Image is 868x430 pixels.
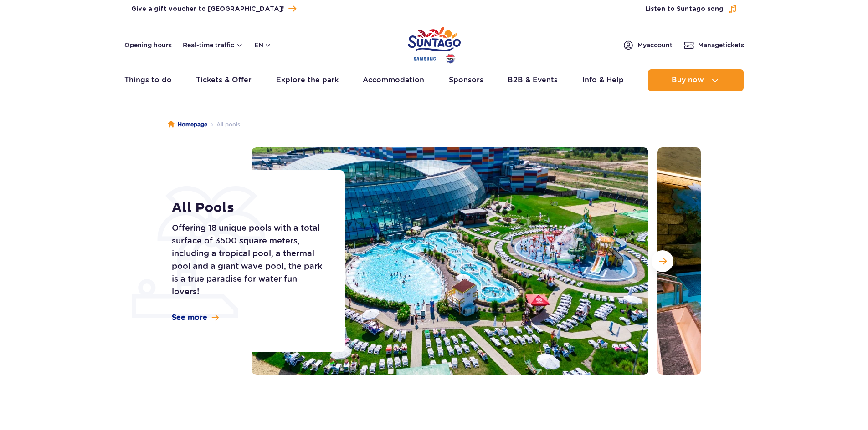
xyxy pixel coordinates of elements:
a: Info & Help [582,69,624,91]
span: Manage tickets [698,40,744,50]
a: Tickets & Offer [196,69,252,91]
a: B2B & Events [508,69,558,91]
span: Listen to Suntago song [645,5,724,14]
button: Buy now [648,69,744,91]
span: Give a gift voucher to [GEOGRAPHIC_DATA]! [131,5,284,14]
span: See more [172,313,207,323]
a: Managetickets [683,40,744,51]
img: Outdoor section of Suntago, with pools and slides, surrounded by sunbeds and greenery [252,147,648,375]
a: Sponsors [449,69,483,91]
a: Opening hours [124,40,172,50]
a: Myaccount [623,40,673,51]
a: Accommodation [363,69,424,91]
a: Homepage [168,120,207,129]
button: en [254,40,272,50]
li: All pools [207,120,240,129]
a: See more [172,313,219,323]
a: Explore the park [276,69,339,91]
span: My account [637,40,673,50]
a: Park of Poland [408,23,461,65]
span: Buy now [672,76,704,84]
button: Next slide [652,250,673,272]
a: Give a gift voucher to [GEOGRAPHIC_DATA]! [131,3,296,15]
button: Listen to Suntago song [645,5,737,14]
p: Offering 18 unique pools with a total surface of 3500 square meters, including a tropical pool, a... [172,222,324,298]
a: Things to do [124,69,172,91]
button: Real-time traffic [183,41,243,49]
h1: All Pools [172,200,324,216]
